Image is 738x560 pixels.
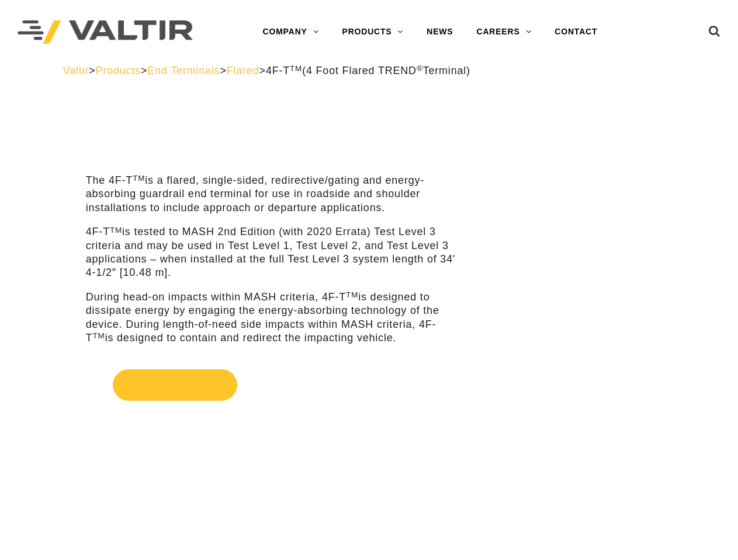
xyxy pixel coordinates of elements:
div: > > > > [63,64,675,78]
sup: TM [110,226,122,235]
a: NEWS [415,20,465,44]
a: End Terminals [147,65,220,76]
a: PRODUCTS [331,20,415,44]
p: During head-on impacts within MASH criteria, 4F-T is designed to dissipate energy by engaging the... [86,290,463,345]
sup: TM [134,114,160,133]
sup: TM [290,64,302,73]
a: CONTACT [543,20,609,44]
a: Products [96,65,141,76]
span: 4F-T (4 Foot Flared TREND Terminal) [266,65,470,76]
sup: ® [417,64,423,73]
sup: TM [133,174,145,183]
a: COMPANY [251,20,331,44]
h1: 4F-T (4 Foot Flared TREND Terminal) [86,116,463,165]
img: Valtir [18,20,193,44]
a: CAREERS [465,20,543,44]
sup: TM [93,331,105,340]
sup: ® [165,139,178,157]
a: Get Quote [86,355,463,415]
span: Get Quote [113,369,237,401]
p: 4F-T is tested to MASH 2nd Edition (with 2020 Errata) Test Level 3 criteria and may be used in Te... [86,225,463,280]
a: Flared [227,65,259,76]
sup: TM [346,290,358,299]
a: Valtir [63,65,89,76]
p: The 4F-T is a flared, single-sided, redirective/gating and energy-absorbing guardrail end termina... [86,174,463,215]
